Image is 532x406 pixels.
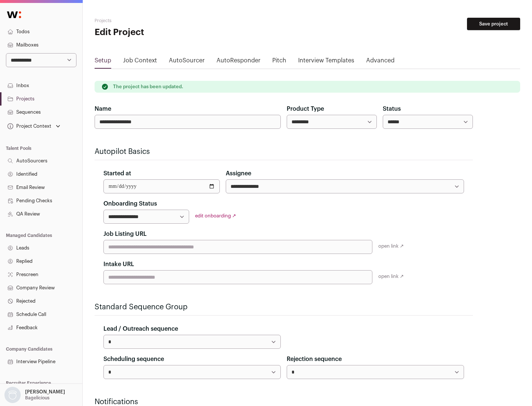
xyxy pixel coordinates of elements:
label: Onboarding Status [103,199,157,208]
a: Setup [95,56,111,68]
a: Job Context [123,56,157,68]
div: Project Context [6,123,51,129]
img: Wellfound [3,7,25,22]
a: AutoSourcer [169,56,205,68]
p: Bagelicious [25,395,50,401]
h2: Projects [95,18,236,24]
p: [PERSON_NAME] [25,389,65,395]
h1: Edit Project [95,27,236,38]
img: nopic.png [4,387,21,403]
button: Open dropdown [3,387,66,403]
label: Rejection sequence [287,355,342,364]
a: Interview Templates [298,56,354,68]
h2: Standard Sequence Group [95,302,473,312]
button: Save project [467,18,520,30]
label: Intake URL [103,260,134,269]
label: Product Type [287,104,324,113]
a: Advanced [366,56,395,68]
label: Job Listing URL [103,230,147,238]
label: Lead / Outreach sequence [103,324,178,333]
a: edit onboarding ↗ [195,213,236,218]
label: Status [383,104,401,113]
a: Pitch [272,56,286,68]
h2: Autopilot Basics [95,147,473,157]
button: Open dropdown [6,121,62,131]
label: Assignee [226,169,251,178]
a: AutoResponder [216,56,260,68]
label: Name [95,104,111,113]
label: Scheduling sequence [103,355,164,364]
label: Started at [103,169,131,178]
p: The project has been updated. [113,84,183,90]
